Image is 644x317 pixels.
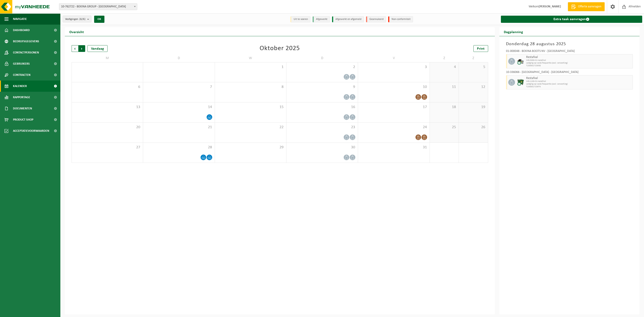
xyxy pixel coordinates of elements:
li: Non-conformiteit [388,16,413,22]
span: WB-5000-CU restafval [526,59,632,62]
span: 28 [145,145,212,150]
span: 9 [289,85,356,89]
li: Uit te voeren [290,16,310,22]
span: WB-1100-CU restafval [526,80,632,83]
td: V [358,54,430,62]
td: D [143,54,215,62]
span: 11 [432,85,456,89]
td: Z [430,54,459,62]
h3: Donderdag 28 augustus 2025 [506,41,633,47]
span: Contactpersonen [13,47,39,58]
span: 14 [145,105,212,110]
span: 16 [289,105,356,110]
div: 01-000048 - BEKINA BOOTS NV - [GEOGRAPHIC_DATA] [506,50,633,54]
span: Vorige [72,45,78,52]
span: 20 [74,125,141,130]
span: 22 [217,125,284,130]
span: 7 [145,85,212,89]
span: Bedrijfsgegevens [13,36,39,47]
span: 6 [74,85,141,89]
strong: [PERSON_NAME] [539,5,561,8]
span: T250001715974 [526,85,632,88]
span: 1 [217,65,284,70]
td: M [72,54,143,62]
li: Geannuleerd [366,16,386,22]
td: W [215,54,286,62]
li: Afgewerkt en afgemeld [332,16,364,22]
span: 4 [432,65,456,70]
span: Vestigingen [65,16,85,23]
span: Dashboard [13,25,30,36]
span: 15 [217,105,284,110]
span: Navigatie [13,13,27,25]
span: 25 [432,125,456,130]
span: Gebruikers [13,58,30,69]
img: WB-5000-CU [517,58,524,65]
span: 23 [289,125,356,130]
td: Z [459,54,488,62]
span: Rapportage [13,92,30,103]
h2: Overzicht [65,27,88,36]
count: (6/6) [79,18,85,21]
button: OK [94,16,104,23]
span: 26 [461,125,485,130]
span: Contracten [13,69,30,81]
span: 12 [461,85,485,89]
span: 27 [74,145,141,150]
span: Lediging op vaste frequentie (excl. verwerking) [526,83,632,85]
a: Extra taak aanvragen [501,16,642,23]
h2: Dagplanning [499,27,527,36]
span: 10 [360,85,427,89]
span: 30 [289,145,356,150]
span: 19 [461,105,485,110]
span: Acceptatievoorwaarden [13,125,49,136]
button: Vestigingen(6/6) [63,16,91,22]
li: Afgewerkt [313,16,330,22]
a: Print [473,45,488,52]
div: Vandaag [87,45,108,52]
img: WB-1100-CU [517,79,524,86]
span: 2 [289,65,356,70]
span: 29 [217,145,284,150]
span: Print [477,47,485,51]
span: Restafval [526,77,632,80]
span: Documenten [13,103,32,114]
span: 10-762722 - BEKINA GROUP - KLUISBERGEN [59,3,137,10]
span: 31 [360,145,427,150]
span: Restafval [526,55,632,59]
span: 21 [145,125,212,130]
span: Product Shop [13,114,33,125]
span: Lediging op vaste frequentie (excl. verwerking) [526,62,632,64]
span: 3 [360,65,427,70]
div: 10-336066 - [GEOGRAPHIC_DATA] - [GEOGRAPHIC_DATA] [506,71,633,75]
span: 17 [360,105,427,110]
span: Offerte aanvragen [577,4,602,9]
span: Kalender [13,81,27,92]
span: Volgende [78,45,85,52]
span: 10-762722 - BEKINA GROUP - KLUISBERGEN [59,4,137,10]
span: 24 [360,125,427,130]
span: 13 [74,105,141,110]
a: Offerte aanvragen [568,2,605,11]
span: 8 [217,85,284,89]
span: T250001715938 [526,64,632,67]
span: 5 [461,65,485,70]
div: Oktober 2025 [260,45,300,52]
span: 18 [432,105,456,110]
td: D [286,54,358,62]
